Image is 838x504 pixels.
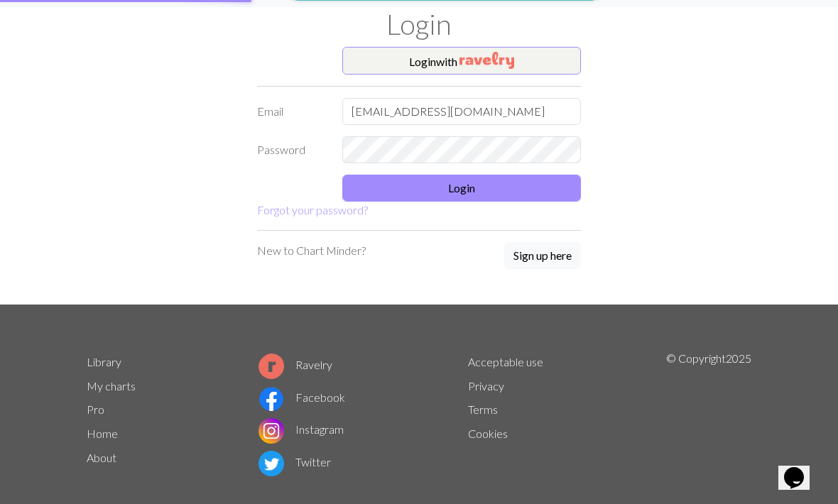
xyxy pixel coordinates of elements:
[249,98,334,125] label: Email
[504,242,581,269] button: Sign up here
[249,136,334,163] label: Password
[468,402,498,416] a: Terms
[257,242,366,259] p: New to Chart Minder?
[259,418,284,444] img: Instagram logo
[459,52,514,69] img: Ravelry
[666,350,751,479] p: © Copyright 2025
[778,447,824,490] iframe: chat widget
[259,390,345,404] a: Facebook
[259,422,344,436] a: Instagram
[78,7,760,41] h1: Login
[468,379,504,393] a: Privacy
[259,354,284,379] img: Ravelry logo
[87,451,116,464] a: About
[342,175,581,202] button: Login
[342,47,581,75] button: Loginwith
[259,451,284,476] img: Twitter logo
[87,355,121,368] a: Library
[87,427,118,440] a: Home
[259,455,331,469] a: Twitter
[87,379,136,393] a: My charts
[259,386,284,412] img: Facebook logo
[468,427,508,440] a: Cookies
[87,402,104,416] a: Pro
[468,355,543,368] a: Acceptable use
[504,242,581,270] a: Sign up here
[259,358,332,371] a: Ravelry
[257,203,368,217] a: Forgot your password?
